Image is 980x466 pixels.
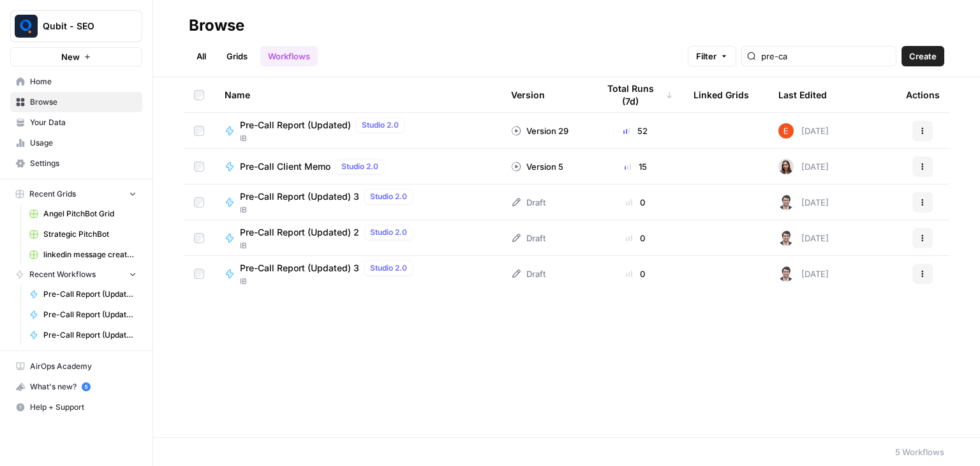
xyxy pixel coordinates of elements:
[10,133,142,153] a: Usage
[240,133,410,144] span: IB
[778,77,827,112] div: Last Edited
[10,265,142,284] button: Recent Workflows
[82,382,91,391] a: 5
[761,50,891,63] input: Search
[895,446,944,458] div: 5 Workflows
[598,160,673,173] div: 15
[30,402,137,413] span: Help + Support
[43,249,137,260] span: linkedin message creator [PERSON_NAME]
[696,50,716,63] span: Filter
[10,397,142,417] button: Help + Support
[511,196,546,209] div: Draft
[43,289,137,300] span: Pre-Call Report (Updated)
[24,224,142,244] a: Strategic PitchBot
[906,77,940,112] div: Actions
[225,189,491,216] a: Pre-Call Report (Updated) 3Studio 2.0IB
[225,225,491,252] a: Pre-Call Report (Updated) 2Studio 2.0IB
[225,117,491,144] a: Pre-Call Report (Updated)Studio 2.0IB
[598,267,673,280] div: 0
[10,47,142,66] button: New
[10,10,142,42] button: Workspace: Qubit - SEO
[43,309,137,320] span: Pre-Call Report (Updated) 3
[598,124,673,137] div: 52
[15,15,38,38] img: Qubit - SEO Logo
[43,20,120,33] span: Qubit - SEO
[778,230,829,246] div: [DATE]
[778,266,794,282] img: 35tz4koyam3fgiezpr65b8du18d9
[29,269,96,280] span: Recent Workflows
[778,230,794,246] img: 35tz4koyam3fgiezpr65b8du18d9
[225,159,491,174] a: Pre-Call Client MemoStudio 2.0
[29,188,76,200] span: Recent Grids
[902,46,944,66] button: Create
[511,77,545,112] div: Version
[778,266,829,282] div: [DATE]
[10,356,142,377] a: AirOps Academy
[24,304,142,325] a: Pre-Call Report (Updated) 3
[30,137,137,149] span: Usage
[688,46,736,66] button: Filter
[24,325,142,345] a: Pre-Call Report (Updated) 2
[598,232,673,244] div: 0
[260,46,318,66] a: Workflows
[362,119,399,131] span: Studio 2.0
[43,208,137,220] span: Angel PitchBot Grid
[370,262,407,274] span: Studio 2.0
[511,124,568,137] div: Version 29
[778,195,794,210] img: 35tz4koyam3fgiezpr65b8du18d9
[240,276,418,287] span: IB
[511,160,563,173] div: Version 5
[240,190,359,203] span: Pre-Call Report (Updated) 3
[10,184,142,204] button: Recent Grids
[240,226,359,239] span: Pre-Call Report (Updated) 2
[778,195,829,210] div: [DATE]
[24,284,142,304] a: Pre-Call Report (Updated)
[10,153,142,174] a: Settings
[240,119,351,132] span: Pre-Call Report (Updated)
[30,76,137,87] span: Home
[189,15,244,36] div: Browse
[225,260,491,287] a: Pre-Call Report (Updated) 3Studio 2.0IB
[30,117,137,128] span: Your Data
[219,46,255,66] a: Grids
[10,71,142,92] a: Home
[84,384,87,390] text: 5
[370,191,407,202] span: Studio 2.0
[43,329,137,341] span: Pre-Call Report (Updated) 2
[10,112,142,133] a: Your Data
[778,159,829,174] div: [DATE]
[11,377,142,396] div: What's new?
[778,123,829,139] div: [DATE]
[240,262,359,274] span: Pre-Call Report (Updated) 3
[598,196,673,209] div: 0
[511,232,546,244] div: Draft
[511,267,546,280] div: Draft
[43,229,137,240] span: Strategic PitchBot
[370,227,407,238] span: Studio 2.0
[778,123,794,139] img: ajf8yqgops6ssyjpn8789yzw4nvp
[30,96,137,108] span: Browse
[341,161,378,172] span: Studio 2.0
[240,240,418,252] span: IB
[909,50,937,63] span: Create
[24,204,142,224] a: Angel PitchBot Grid
[30,361,137,372] span: AirOps Academy
[694,77,749,112] div: Linked Grids
[10,92,142,112] a: Browse
[10,377,142,397] button: What's new? 5
[61,50,80,63] span: New
[24,244,142,265] a: linkedin message creator [PERSON_NAME]
[778,159,794,174] img: 141n3bijxpn8h033wqhh0520kuqr
[240,160,330,173] span: Pre-Call Client Memo
[30,158,137,169] span: Settings
[240,204,418,216] span: IB
[598,77,673,112] div: Total Runs (7d)
[189,46,214,66] a: All
[225,77,491,112] div: Name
